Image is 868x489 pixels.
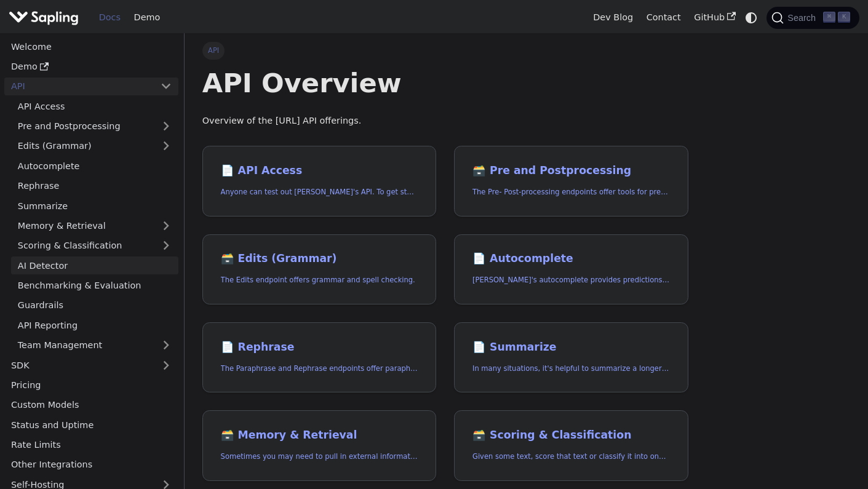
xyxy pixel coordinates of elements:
[640,8,688,27] a: Contact
[454,410,688,481] a: 🗃️ Scoring & ClassificationGiven some text, score that text or classify it into one of a set of p...
[586,8,639,27] a: Dev Blog
[202,322,437,393] a: 📄️ RephraseThe Paraphrase and Rephrase endpoints offer paraphrasing for particular styles.
[127,8,167,27] a: Demo
[454,146,688,217] a: 🗃️ Pre and PostprocessingThe Pre- Post-processing endpoints offer tools for preparing your text d...
[454,322,688,393] a: 📄️ SummarizeIn many situations, it's helpful to summarize a longer document into a shorter, more ...
[4,436,178,454] a: Rate Limits
[9,9,79,26] img: Sapling.ai
[823,12,835,23] kbd: ⌘
[154,78,178,95] button: Collapse sidebar category 'API'
[92,8,127,27] a: Docs
[11,296,178,314] a: Guardrails
[4,456,178,474] a: Other Integrations
[202,114,688,129] p: Overview of the [URL] API offerings.
[221,341,418,354] h2: Rephrase
[11,117,178,135] a: Pre and Postprocessing
[454,234,688,305] a: 📄️ Autocomplete[PERSON_NAME]'s autocomplete provides predictions of the next few characters or words
[472,363,670,375] p: In many situations, it's helpful to summarize a longer document into a shorter, more easily diges...
[11,177,178,195] a: Rephrase
[221,164,418,178] h2: API Access
[11,237,178,255] a: Scoring & Classification
[11,256,178,274] a: AI Detector
[11,336,178,354] a: Team Management
[4,416,178,434] a: Status and Uptime
[838,12,850,23] kbd: K
[154,356,178,374] button: Expand sidebar category 'SDK'
[9,9,83,26] a: Sapling.ai
[766,7,859,29] button: Search (Command+K)
[202,42,225,59] span: API
[472,451,670,463] p: Given some text, score that text or classify it into one of a set of pre-specified categories.
[4,58,178,76] a: Demo
[472,186,670,198] p: The Pre- Post-processing endpoints offer tools for preparing your text data for ingestation as we...
[472,341,670,354] h2: Summarize
[472,164,670,178] h2: Pre and Postprocessing
[784,13,823,23] span: Search
[4,78,154,95] a: API
[11,97,178,115] a: API Access
[221,252,418,266] h2: Edits (Grammar)
[4,396,178,414] a: Custom Models
[202,234,437,305] a: 🗃️ Edits (Grammar)The Edits endpoint offers grammar and spell checking.
[221,451,418,463] p: Sometimes you may need to pull in external information that doesn't fit in the context size of an...
[743,9,760,26] button: Switch between dark and light mode (currently system mode)
[11,197,178,215] a: Summarize
[472,429,670,442] h2: Scoring & Classification
[4,38,178,55] a: Welcome
[221,186,418,198] p: Anyone can test out Sapling's API. To get started with the API, simply:
[11,137,178,155] a: Edits (Grammar)
[202,410,437,481] a: 🗃️ Memory & RetrievalSometimes you may need to pull in external information that doesn't fit in t...
[11,316,178,334] a: API Reporting
[472,274,670,286] p: Sapling's autocomplete provides predictions of the next few characters or words
[202,146,437,217] a: 📄️ API AccessAnyone can test out [PERSON_NAME]'s API. To get started with the API, simply:
[202,66,688,100] h1: API Overview
[4,376,178,394] a: Pricing
[221,363,418,375] p: The Paraphrase and Rephrase endpoints offer paraphrasing for particular styles.
[11,157,178,175] a: Autocomplete
[221,274,418,286] p: The Edits endpoint offers grammar and spell checking.
[472,252,670,266] h2: Autocomplete
[4,356,154,374] a: SDK
[221,429,418,442] h2: Memory & Retrieval
[202,42,688,59] nav: Breadcrumbs
[687,8,742,27] a: GitHub
[11,217,178,235] a: Memory & Retrieval
[11,277,178,295] a: Benchmarking & Evaluation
